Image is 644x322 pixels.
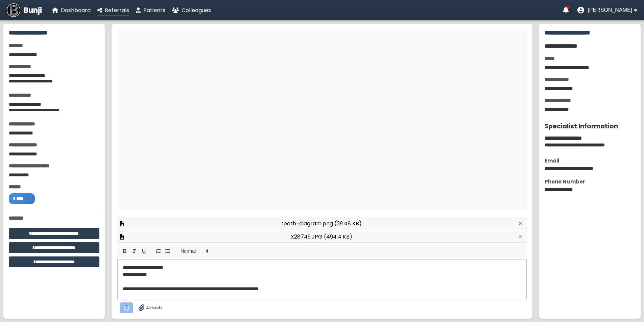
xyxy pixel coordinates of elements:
span: Colleagues [182,6,211,14]
button: Remove attachment [517,220,524,227]
button: italic [129,247,139,255]
span: Attach [146,305,162,311]
span: Dashboard [61,6,91,14]
button: underline [139,247,148,255]
a: Patients [136,6,165,15]
button: bold [120,247,129,255]
h3: Specialist Information [545,121,635,131]
span: teeth-diagram.png (29.48 KB) [281,219,362,228]
a: Colleagues [172,6,211,15]
a: Referrals [97,6,129,15]
span: [PERSON_NAME] [588,7,632,13]
span: Bunji [24,5,42,16]
span: X28749.JPG (494.4 KB) [291,232,352,241]
span: Patients [143,6,165,14]
span: Referrals [105,6,129,14]
div: Preview attached file [117,218,527,229]
div: Preview attached file [117,231,527,243]
button: list: ordered [153,247,163,255]
div: Phone Number [545,178,635,185]
img: Bunji Dental Referral Management [7,3,20,17]
a: Dashboard [52,6,91,15]
label: Drag & drop files anywhere to attach [139,304,162,311]
div: Email [545,157,635,165]
button: Remove attachment [517,233,524,240]
button: User menu [577,7,637,14]
button: list: bullet [163,247,172,255]
a: Bunji [7,3,42,17]
a: Notifications [563,7,569,14]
